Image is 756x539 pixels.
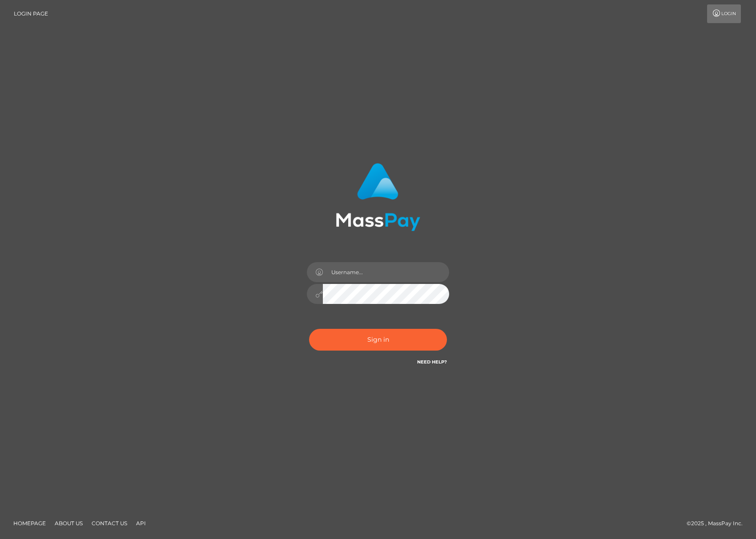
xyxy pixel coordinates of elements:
[133,516,149,530] a: API
[10,516,49,530] a: Homepage
[309,329,447,351] button: Sign in
[707,4,741,23] a: Login
[323,262,449,282] input: Username...
[51,516,86,530] a: About Us
[14,4,48,23] a: Login Page
[336,163,420,231] img: MassPay Login
[88,516,131,530] a: Contact Us
[687,519,749,528] div: © 2025 , MassPay Inc.
[417,359,447,365] a: Need Help?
